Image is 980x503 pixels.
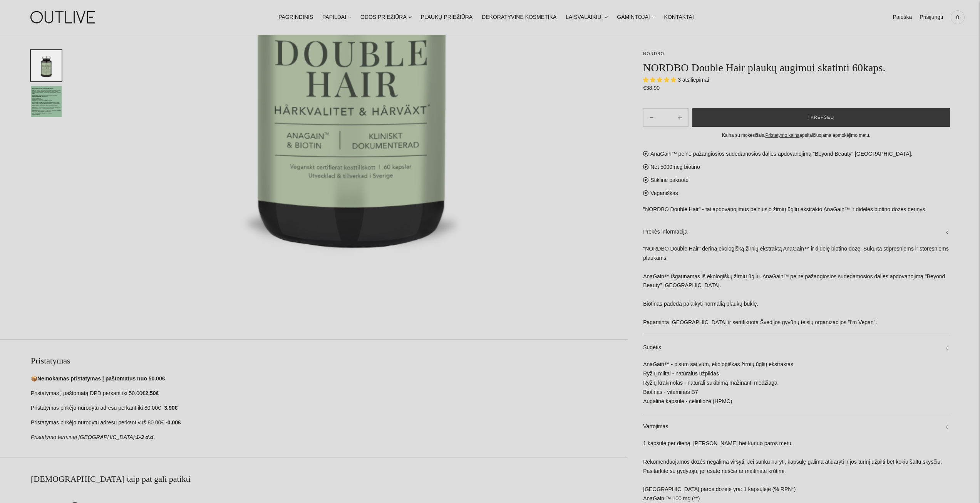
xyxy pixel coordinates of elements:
[643,414,949,439] a: Vartojimas
[643,360,949,414] div: AnaGain™ - pisum sativum, ekologiškas žirnių ūglių ekstraktas Ryžių miltai - natūralus užpildas R...
[164,405,178,411] strong: 3.90€
[31,473,628,485] h2: [DEMOGRAPHIC_DATA] taip pat gali patikti
[617,9,655,26] a: GAMINTOJAI
[920,9,943,26] a: Prisijungti
[951,9,965,26] a: 0
[643,51,664,56] a: NORDBO
[643,244,949,335] div: "NORDBO Double Hair" derina ekologišką žirnių ekstraktą AnaGain™ ir didelę biotino dozę. Sukurta ...
[664,9,694,26] a: KONTAKTAI
[643,205,949,214] p: "NORDBO Double Hair" - tai apdovanojimus pelniusio žirnių ūglių ekstrakto AnaGain™ ir didelės bio...
[566,9,608,26] a: LAISVALAIKIUI
[37,375,165,382] strong: Nemokamas pristatymas į paštomatus nuo 50.00€
[168,419,181,426] strong: 0.00€
[482,9,556,26] a: DEKORATYVINĖ KOSMETIKA
[31,355,628,367] h2: Pristatymas
[643,108,660,127] button: Add product quantity
[15,4,112,30] img: OUTLIVE
[643,77,678,83] span: 5.00 stars
[643,335,949,360] a: Sudėtis
[643,61,949,74] h1: NORDBO Double Hair plaukų augimui skatinti 60kaps.
[278,9,313,26] a: PAGRINDINIS
[360,9,412,26] a: ODOS PRIEŽIŪRA
[643,131,949,140] div: Kaina su mokesčiais. apskaičiuojama apmokėjimo metu.
[136,434,155,440] strong: 1-3 d.d.
[31,374,628,384] p: 📦
[31,434,136,440] em: Pristatymo terminai [GEOGRAPHIC_DATA]:
[421,9,473,26] a: PLAUKŲ PRIEŽIŪRA
[672,108,688,127] button: Subtract product quantity
[31,418,628,427] p: Pristatymas pirkėjo nurodytu adresu perkant virš 80.00€ -
[31,86,62,117] button: Translation missing: en.general.accessibility.image_thumbail
[643,220,949,244] a: Prekės informacija
[31,389,628,398] p: Pristatymas į paštomatą DPD perkant iki 50.00€
[643,85,660,91] span: €38,90
[31,50,62,81] button: Translation missing: en.general.accessibility.image_thumbail
[678,77,709,83] span: 3 atsiliepimai
[692,108,950,127] button: Į krepšelį
[807,114,835,121] span: Į krepšelį
[145,390,159,396] strong: 2.50€
[31,404,628,413] p: Pristatymas pirkėjo nurodytu adresu perkant iki 80.00€ -
[660,112,672,123] input: Product quantity
[952,12,963,23] span: 0
[322,9,351,26] a: PAPILDAI
[893,9,912,26] a: Paieška
[766,133,800,138] a: Pristatymo kaina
